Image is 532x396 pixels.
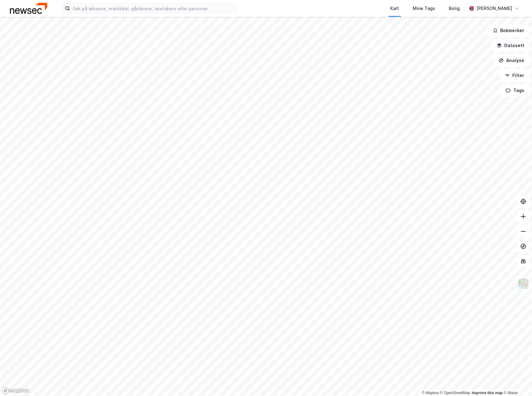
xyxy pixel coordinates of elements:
[449,5,460,12] div: Bolig
[10,3,47,14] img: newsec-logo.f6e21ccffca1b3a03d2d.png
[70,4,236,13] input: Søk på adresse, matrikkel, gårdeiere, leietakere eller personer
[477,5,512,12] div: [PERSON_NAME]
[390,5,399,12] div: Kart
[500,69,530,82] button: Filter
[517,278,529,290] img: Z
[501,84,530,97] button: Tags
[501,366,532,396] iframe: Chat Widget
[413,5,435,12] div: Mine Tags
[422,391,439,395] a: Mapbox
[501,366,532,396] div: Kontrollprogram for chat
[493,54,530,67] button: Analyse
[492,39,530,52] button: Datasett
[2,387,29,394] a: Mapbox homepage
[440,391,470,395] a: OpenStreetMap
[487,24,530,37] button: Bokmerker
[472,391,503,395] a: Improve this map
